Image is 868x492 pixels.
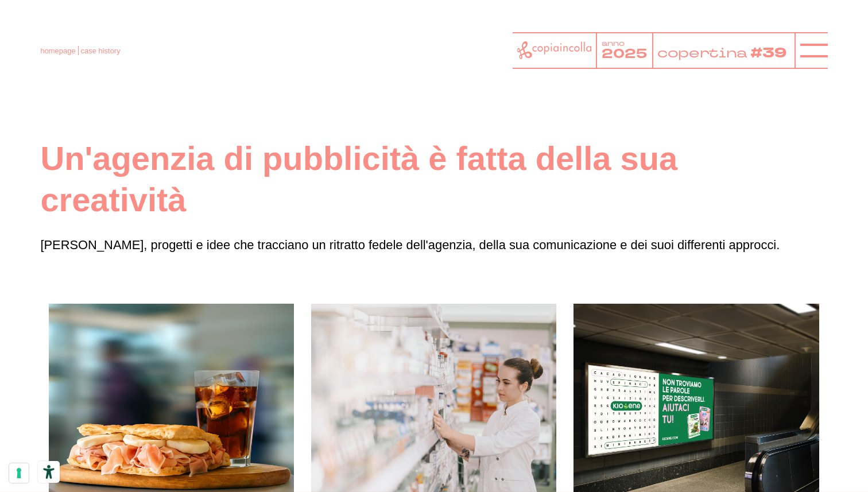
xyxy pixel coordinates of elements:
span: case history [81,47,121,55]
button: Le tue preferenze relative al consenso per le tecnologie di tracciamento [9,463,29,483]
p: [PERSON_NAME], progetti e idee che tracciano un ritratto fedele dell'agenzia, della sua comunicaz... [40,235,827,255]
tspan: copertina [657,44,749,61]
h1: Un'agenzia di pubblicità è fatta della sua creatività [40,138,827,221]
tspan: #39 [752,43,789,63]
button: Strumenti di accessibilità [38,461,60,483]
tspan: anno [602,39,625,49]
tspan: 2025 [602,45,647,63]
a: homepage [40,47,75,55]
